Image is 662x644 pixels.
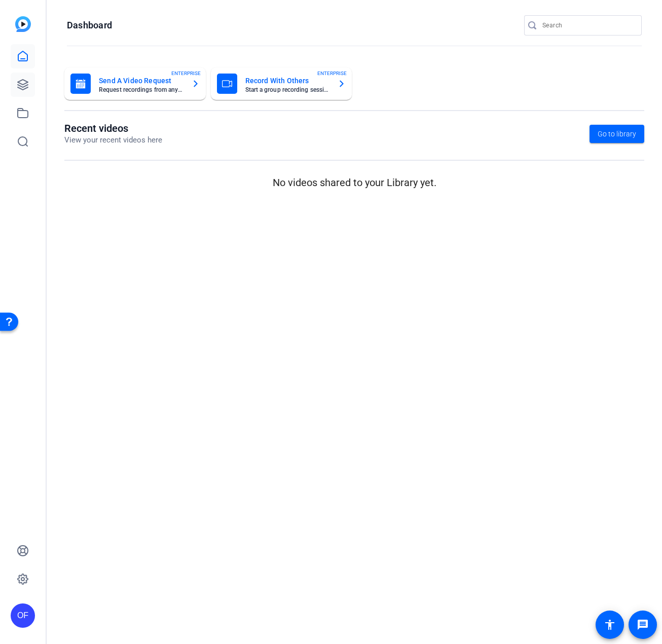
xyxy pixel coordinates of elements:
p: No videos shared to your Library yet. [64,175,644,190]
mat-card-subtitle: Start a group recording session [245,87,330,93]
mat-card-subtitle: Request recordings from anyone, anywhere [99,87,183,93]
p: View your recent videos here [64,134,162,146]
button: Send A Video RequestRequest recordings from anyone, anywhereENTERPRISE [64,67,206,100]
span: Go to library [598,129,636,139]
button: Record With OthersStart a group recording sessionENTERPRISE [211,67,352,100]
mat-card-title: Send A Video Request [99,75,183,87]
h1: Recent videos [64,122,162,134]
mat-icon: accessibility [604,619,616,631]
div: OF [11,603,35,628]
h1: Dashboard [67,19,112,31]
span: ENTERPRISE [171,69,201,77]
mat-icon: message [637,619,649,631]
a: Go to library [590,125,644,143]
mat-card-title: Record With Others [245,75,330,87]
img: blue-gradient.svg [15,16,31,32]
input: Search [542,19,634,31]
span: ENTERPRISE [317,69,347,77]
